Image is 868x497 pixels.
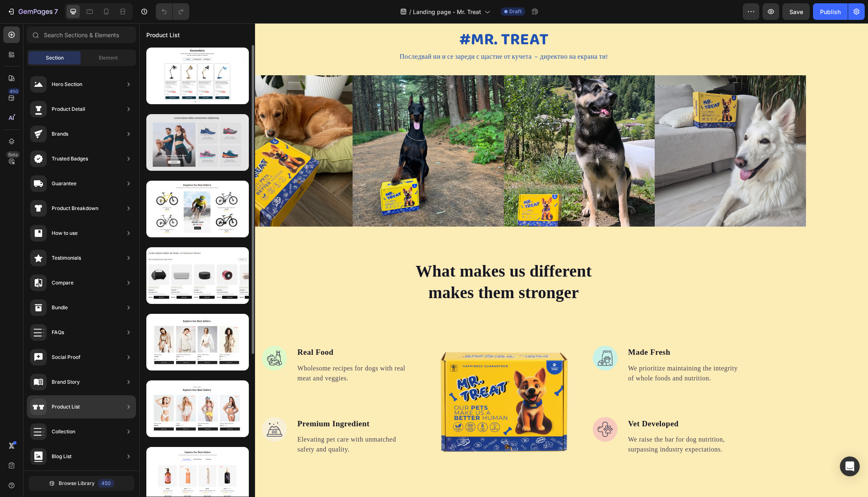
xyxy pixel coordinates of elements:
[365,52,516,203] img: gempages_579354473734865689-2640fbab-e513-4106-be51-f42f8c736122.png
[52,254,81,262] div: Testimonials
[52,328,64,337] div: FAQs
[8,88,20,95] div: 450
[158,395,275,407] p: Premium Ingredient
[288,301,441,454] img: gempages_579354473734865689-b636c9e0-00a1-487e-b6d0-c947a2212819.png
[782,3,810,20] button: Save
[52,204,98,213] div: Product Breakdown
[59,480,95,487] span: Browse Library
[3,3,62,20] button: 7
[489,395,606,407] p: Vet Developed
[489,323,606,335] p: Made Fresh
[158,411,275,431] p: Elevating pet care with unmatched safety and quality.
[453,394,478,419] img: 495611768014373769-d4553f9c-1354-4975-ab50-2180f54a6ce8.svg
[413,7,481,16] span: Landing page - Mr. Treat
[213,52,365,203] img: gempages_579354473734865689-00e842ae-a93f-4cfa-83b5-993c570a63ee.png
[453,323,478,347] img: 495611768014373769-0ddaf283-d883-4af8-a027-91e985d2d7ff.svg
[98,479,114,487] div: 450
[52,403,80,411] div: Product List
[52,229,78,237] div: How to use
[99,54,118,62] span: Element
[123,323,148,347] img: 495611768014373769-bd4fb003-0319-4b55-aac3-5af86735ff3c.svg
[409,7,411,16] span: /
[27,26,136,43] input: Search Sections & Elements
[52,353,81,361] div: Social Proof
[255,237,475,280] p: What makes us different makes them stronger
[6,151,20,158] div: Beta
[489,411,606,431] p: We raise the bar for dog nutrition, surpassing industry expectations.
[156,3,189,20] div: Undo/Redo
[52,105,85,113] div: Product Detail
[509,8,522,15] span: Draft
[489,340,606,360] p: We prioritize maintaining the integrity of whole foods and nutrition.
[52,279,74,287] div: Compare
[820,7,841,16] div: Publish
[29,476,134,491] button: Browse Library450
[139,23,868,497] iframe: Design area
[54,7,58,17] p: 7
[52,428,75,436] div: Collection
[52,130,68,138] div: Brands
[52,452,72,461] div: Blog List
[52,378,80,386] div: Brand Story
[52,155,88,163] div: Trusted Badges
[515,52,667,203] img: gempages_579354473734865689-c9e51ff0-fe59-4b68-b83a-b6fefdf56bb0.png
[46,54,64,62] span: Section
[789,8,803,15] span: Save
[52,179,76,188] div: Guarantee
[840,456,860,476] div: Open Intercom Messenger
[52,303,68,312] div: Bundle
[260,29,469,39] span: Последвай ни и се зареди с щастие от кучета – директно на екрана ти!
[158,340,275,360] p: Wholesome recipes for dogs with real meat and veggies.
[123,394,148,419] img: 495611768014373769-d0d05e7c-5087-42b5-aed9-fb534b9be8e9.svg
[52,80,82,88] div: Hero Section
[62,52,213,203] img: gempages_579354473734865689-9a95d0b7-5a76-4cd6-9a17-6926fbca56d5.png
[813,3,848,20] button: Publish
[158,323,275,335] p: Real Food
